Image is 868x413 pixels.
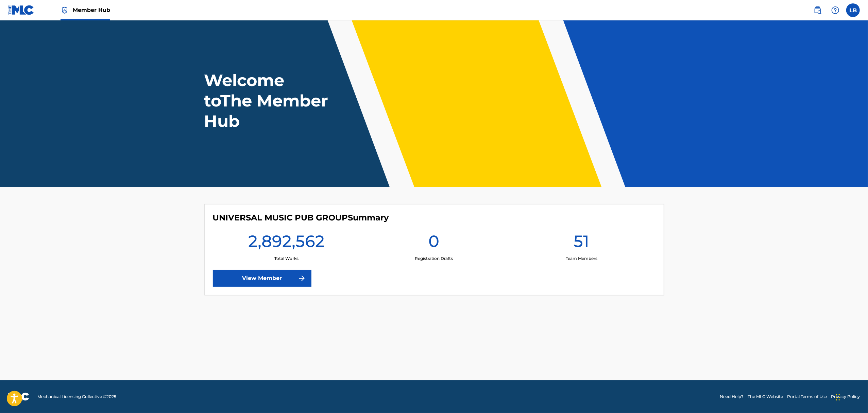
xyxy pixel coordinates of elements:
img: Top Rightsholder [61,6,69,14]
h1: 2,892,562 [248,231,325,255]
div: Drag [836,387,840,408]
p: Registration Drafts [415,255,453,262]
img: help [831,6,839,14]
h4: UNIVERSAL MUSIC PUB GROUP [213,213,389,223]
div: Help [829,3,842,17]
a: Public Search [811,3,824,17]
a: Portal Terms of Use [787,394,827,400]
img: MLC Logo [8,5,34,15]
p: Total Works [274,255,299,262]
img: logo [8,393,29,401]
h1: 51 [574,231,589,255]
img: f7272a7cc735f4ea7f67.svg [298,274,306,282]
div: User Menu [846,3,860,17]
span: Mechanical Licensing Collective © 2025 [37,394,116,400]
iframe: Chat Widget [834,380,868,413]
p: Team Members [566,255,597,262]
a: Need Help? [720,394,744,400]
img: search [814,6,822,14]
h1: Welcome to The Member Hub [204,70,331,131]
a: View Member [213,270,311,287]
a: The MLC Website [748,394,783,400]
h1: 0 [428,231,439,255]
span: Member Hub [73,6,110,14]
a: Privacy Policy [831,394,860,400]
